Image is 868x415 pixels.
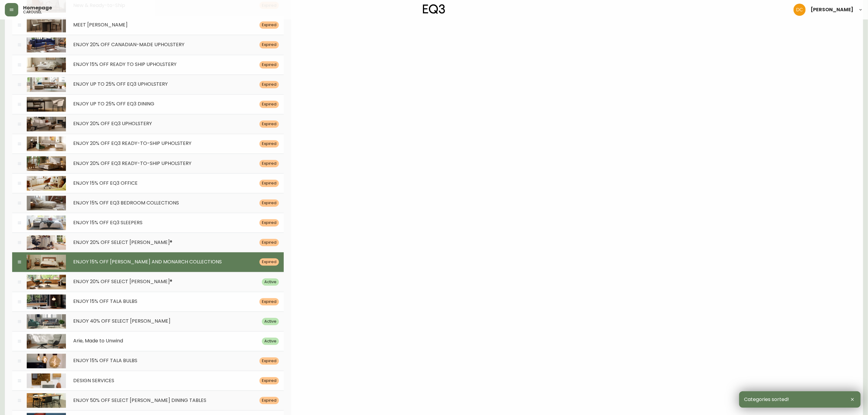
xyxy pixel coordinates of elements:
span: ENJOY 15% OFF TALA BULBS [73,357,137,364]
img: logo [423,4,445,14]
span: ENJOY 15% OFF READY TO SHIP UPHOLSTERY [73,61,177,68]
span: Expired [259,22,279,28]
h5: carousel [23,10,42,14]
span: ENJOY 20% OFF CANADIAN-MADE UPHOLSTERY [73,41,184,48]
span: ENJOY 20% OFF EQ3 UPHOLSTERY [73,120,152,127]
img: eq3-marcel-walnut-bundle_COMPRESSED.jpg [27,255,66,269]
span: ENJOY 15% OFF [PERSON_NAME] AND MONARCH COLLECTIONS [73,259,222,266]
div: ENJOY 20% OFF EQ3 READY-TO-SHIP UPHOLSTERYExpired [12,154,284,173]
span: Expired [259,201,279,206]
span: Active [262,339,279,344]
span: Expired [259,220,279,226]
div: ENJOY UP TO 25% OFF EQ3 UPHOLSTERYExpired [12,75,284,94]
div: Arie, Made to UnwindActive [12,331,284,351]
div: ENJOY 20% OFF SELECT [PERSON_NAME]®Expired [12,233,284,252]
span: ENJOY 20% OFF SELECT [PERSON_NAME]® [73,278,172,285]
img: grey-fabric-sleeper-sectional_COMPRESSED.jpg [27,216,66,230]
span: Expired [259,141,279,147]
span: ENJOY 20% OFF EQ3 READY-TO-SHIP UPHOLSTERY [73,160,191,167]
span: ENJOY 40% OFF SELECT [PERSON_NAME] [73,318,170,325]
span: DESIGN SERVICES [73,377,114,384]
img: joan-beige-sofa-june-2025_COMPRESSED.jpg [27,117,66,132]
div: MEET [PERSON_NAME]Expired [12,15,284,35]
span: ENJOY 15% OFF EQ3 OFFICE [73,180,138,187]
img: walnut-eames-lounge-chair_COMPRESSED.jpg [27,275,66,290]
div: ENJOY 20% OFF SELECT [PERSON_NAME]®Active [12,272,284,292]
div: ENJOY 20% OFF EQ3 UPHOLSTERYExpired [12,114,284,134]
div: ENJOY 40% OFF SELECT [PERSON_NAME]Active [12,312,284,331]
img: eq3-nara-queen-size-bed-rts_COMPRESSED.jpg [27,156,66,171]
span: Expired [259,42,279,48]
span: Expired [259,259,279,265]
span: ENJOY UP TO 25% OFF EQ3 UPHOLSTERY [73,81,168,88]
div: ENJOY 15% OFF EQ3 SLEEPERSExpired [12,213,284,233]
img: cello-grey-fabric-bed_COMPRESSED.jpg [27,196,66,211]
span: Expired [259,299,279,305]
img: arie-chair-otto-062025_COMPRESSED.jpg [27,334,66,349]
img: kendall-oak-wood-table_COMPRESSED.jpg [27,393,66,408]
img: alfi-marble-oak-table-2025_COMPRESSED.jpg [27,18,66,33]
img: eq3-x-tala-bulbs_COMPRESSED.jpg [27,354,66,369]
div: ENJOY 15% OFF EQ3 OFFICEExpired [12,173,284,193]
span: ENJOY UP TO 25% OFF EQ3 DINING [73,101,154,108]
span: Expired [259,122,279,127]
img: herman-miller-aeron-stool-black_COMPRESSED.jpg [27,235,66,250]
div: ENJOY 15% OFF READY TO SHIP UPHOLSTERYExpired [12,55,284,75]
span: Expired [259,102,279,107]
div: ENJOY 15% OFF TALA BULBSExpired [12,292,284,312]
span: Expired [259,240,279,245]
div: ENJOY 15% OFF TALA BULBSExpired [12,351,284,371]
div: ENJOY 50% OFF SELECT [PERSON_NAME] DINING TABLESExpired [12,391,284,410]
span: Expired [259,181,279,186]
div: DESIGN SERVICESExpired [12,371,284,391]
span: Active [262,280,279,285]
span: Expired [259,358,279,364]
img: homework-and-slope-dining-chair_COMPRESSED.jpg [27,97,66,112]
div: ENJOY UP TO 25% OFF EQ3 DININGExpired [12,94,284,114]
img: 7eb451d6983258353faa3212700b340b [794,4,806,16]
div: ENJOY 15% OFF EQ3 BEDROOM COLLECTIONSExpired [12,193,284,213]
span: ENJOY 15% OFF TALA BULBS [73,298,137,305]
span: Arie, Made to Unwind [73,338,123,345]
span: ENJOY 15% OFF EQ3 BEDROOM COLLECTIONS [73,200,179,207]
div: ENJOY 15% OFF [PERSON_NAME] AND MONARCH COLLECTIONSExpired [12,252,284,272]
img: replay-large-blue-sofa_COMPRESSED.jpg [27,38,66,52]
img: cello-quick-ship-sectional_COMPRESSED.jpg [27,137,66,151]
div: ENJOY 20% OFF EQ3 READY-TO-SHIP UPHOLSTERYExpired [12,134,284,154]
span: Expired [259,82,279,87]
img: eq3-product-samples-concept_COMPRESSED.jpg [27,374,66,388]
span: Categories sorted! [744,397,789,402]
span: Active [262,319,279,324]
img: bento-ready-to-ship-bed_COMPRESSED.jpg [27,58,66,72]
span: ENJOY 20% OFF EQ3 READY-TO-SHIP UPHOLSTERY [73,140,191,147]
span: [PERSON_NAME] [811,7,853,12]
span: ENJOY 50% OFF SELECT [PERSON_NAME] DINING TABLES [73,397,206,404]
span: Expired [259,62,279,68]
span: Expired [259,378,279,384]
span: Expired [259,398,279,403]
div: ENJOY 20% OFF CANADIAN-MADE UPHOLSTERYExpired [12,35,284,55]
span: Homepage [23,5,52,10]
img: novah-white-lift-desk_COMPRESSED.jpg [27,176,66,191]
span: ENJOY 20% OFF SELECT [PERSON_NAME]® [73,239,172,246]
img: eq3-cello-plush-sectional_COMPRESSED.jpg [27,77,66,92]
img: tala-porcelain-light-bulb_COMPRESSED.jpg [27,295,66,309]
span: MEET [PERSON_NAME] [73,22,128,29]
span: ENJOY 15% OFF EQ3 SLEEPERS [73,219,142,226]
img: salema-sofa-living-room_COMPRESSED.jpg [27,314,66,329]
span: Expired [259,161,279,166]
